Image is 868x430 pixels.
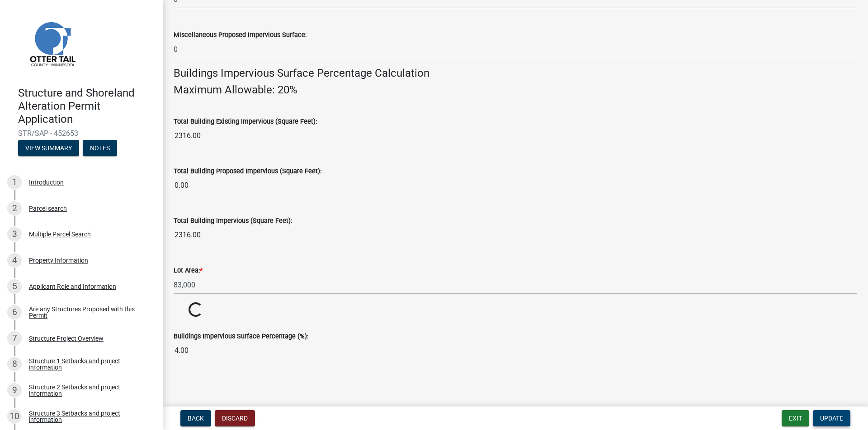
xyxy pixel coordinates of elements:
[29,384,148,397] div: Structure 2 Setbacks and project information
[18,145,79,153] wm-modal-confirm: Summary
[29,205,67,212] div: Parcel search
[174,67,857,80] h4: Buildings Impervious Surface Percentage Calculation
[7,409,22,424] div: 10
[29,410,148,423] div: Structure 3 Setbacks and project information
[7,357,22,371] div: 8
[7,227,22,241] div: 3
[174,32,307,38] label: Miscellaneous Proposed Impervious Surface:
[29,283,116,290] div: Applicant Role and Information
[18,9,86,77] img: Otter Tail County, Minnesota
[7,279,22,294] div: 5
[188,415,204,422] span: Back
[174,83,857,97] h4: Maximum Allowable: 20%
[29,231,91,237] div: Multiple Parcel Search
[7,305,22,319] div: 6
[7,331,22,346] div: 7
[174,333,308,340] label: Buildings Impervious Surface Percentage (%):
[18,140,79,156] button: View Summary
[29,179,64,185] div: Introduction
[29,358,148,370] div: Structure 1 Setbacks and project information
[174,268,203,274] label: Lot Area:
[29,335,104,342] div: Structure Project Overview
[7,253,22,268] div: 4
[18,87,156,125] h4: Structure and Shoreland Alteration Permit Application
[83,145,117,153] wm-modal-confirm: Notes
[29,306,148,319] div: Are any Structures Proposed with this Permit
[782,410,809,426] button: Exit
[215,410,255,426] button: Discard
[7,201,22,216] div: 2
[180,410,211,426] button: Back
[174,119,317,125] label: Total Building Existing Impervious (Square Feet):
[813,410,850,426] button: Update
[29,257,88,264] div: Property Information
[83,140,117,156] button: Notes
[18,129,145,138] span: STR/SAP - 452653
[174,218,292,224] label: Total Building Impervious (Square Feet):
[820,415,843,422] span: Update
[174,168,321,175] label: Total Building Proposed Impervious (Square Feet):
[7,383,22,398] div: 9
[7,175,22,190] div: 1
